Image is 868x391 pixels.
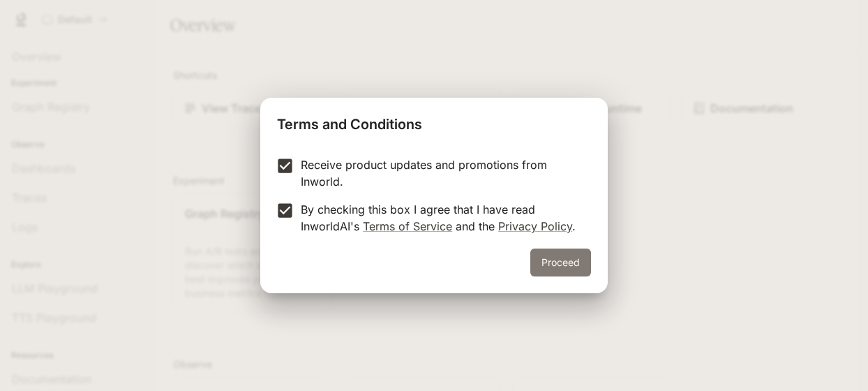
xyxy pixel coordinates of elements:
[301,201,580,235] p: By checking this box I agree that I have read InworldAI's and the .
[363,219,452,233] a: Terms of Service
[530,249,591,276] button: Proceed
[301,156,580,190] p: Receive product updates and promotions from Inworld.
[498,219,572,233] a: Privacy Policy
[260,98,608,145] h2: Terms and Conditions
